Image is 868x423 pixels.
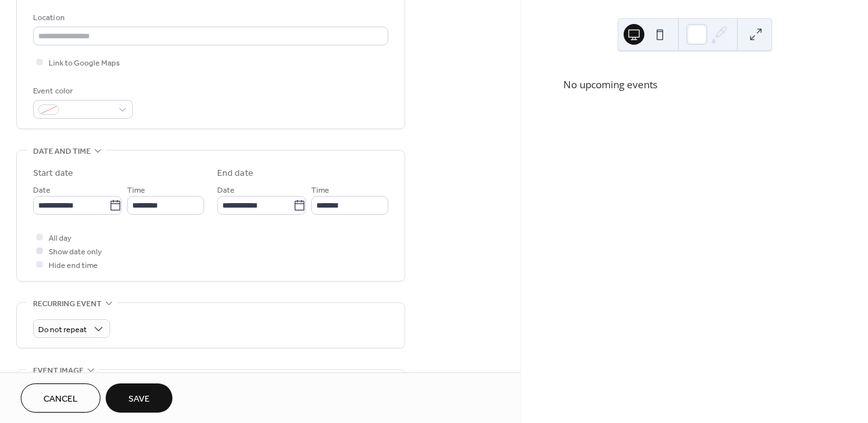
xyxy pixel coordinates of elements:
button: Save [106,383,172,413]
button: Cancel [21,383,100,413]
span: Event image [33,364,84,378]
span: Hide end time [49,259,98,272]
span: Time [127,184,145,197]
div: Start date [33,167,73,180]
span: Show date only [49,245,102,259]
span: Time [311,184,329,197]
span: Link to Google Maps [49,56,120,70]
span: Date and time [33,145,91,158]
span: Do not repeat [38,322,87,337]
div: End date [217,167,253,180]
div: Location [33,11,386,25]
div: Event color [33,84,130,98]
span: Date [217,184,235,197]
span: Cancel [43,393,78,406]
div: No upcoming events [563,77,826,92]
span: Save [128,393,150,406]
span: All day [49,232,71,245]
span: Date [33,184,51,197]
span: Recurring event [33,297,102,311]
